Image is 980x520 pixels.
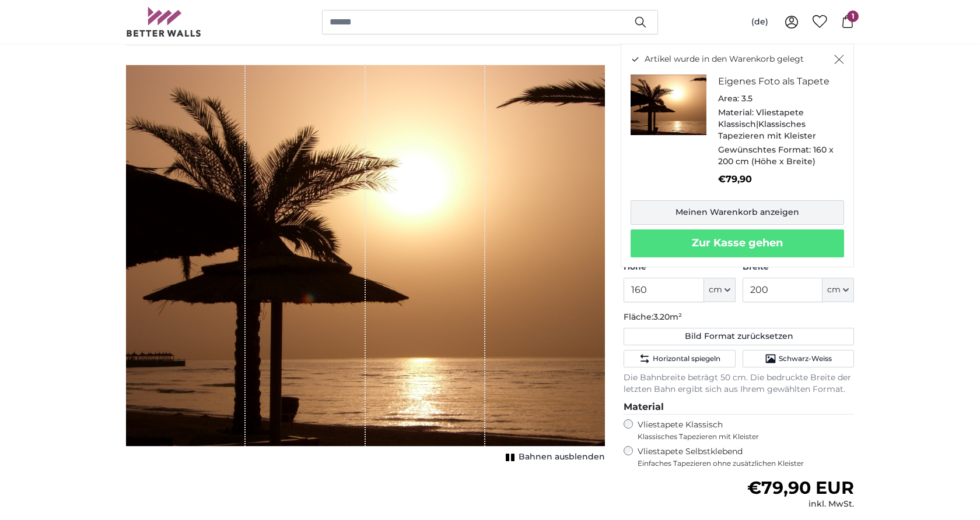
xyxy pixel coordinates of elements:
[624,400,854,415] legend: Material
[653,312,682,322] span: 3.20m²
[718,144,811,155] span: Gewünschtes Format:
[631,229,844,257] button: Zur Kasse gehen
[741,93,752,104] span: 3.5
[624,328,854,345] button: Bild Format zurücksetzen
[709,284,722,296] span: cm
[743,261,854,273] label: Breite
[742,12,778,33] button: (de)
[718,75,835,89] h3: Eigenes Foto als Tapete
[834,54,844,65] button: Schließen
[631,75,706,135] img: personalised-photo
[653,354,720,363] span: Horizontal spiegeln
[822,278,854,302] button: cm
[624,350,735,367] button: Horizontal spiegeln
[779,354,832,363] span: Schwarz-Weiss
[631,200,844,225] a: Meinen Warenkorb anzeigen
[847,10,859,22] span: 1
[718,172,835,186] p: €79,90
[126,7,202,37] img: Betterwalls
[519,451,605,463] span: Bahnen ausblenden
[645,54,804,65] span: Artikel wurde in den Warenkorb gelegt
[747,498,854,510] div: inkl. MwSt.
[624,372,854,395] p: Die Bahnbreite beträgt 50 cm. Die bedruckte Breite der letzten Bahn ergibt sich aus Ihrem gewählt...
[126,64,605,465] div: 1 of 1
[624,261,735,273] label: Höhe
[621,44,854,267] div: Artikel wurde in den Warenkorb gelegt
[704,278,736,302] button: cm
[718,107,754,118] span: Material:
[747,477,854,498] span: €79,90 EUR
[718,144,834,167] span: 160 x 200 cm (Höhe x Breite)
[718,107,816,141] span: Vliestapete Klassisch|Klassisches Tapezieren mit Kleister
[827,284,841,296] span: cm
[718,93,739,104] span: Area:
[638,432,844,441] span: Klassisches Tapezieren mit Kleister
[638,419,844,441] label: Vliestapete Klassisch
[743,350,854,367] button: Schwarz-Weiss
[638,446,854,468] label: Vliestapete Selbstklebend
[624,312,854,323] p: Fläche:
[638,459,854,468] span: Einfaches Tapezieren ohne zusätzlichen Kleister
[502,449,605,465] button: Bahnen ausblenden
